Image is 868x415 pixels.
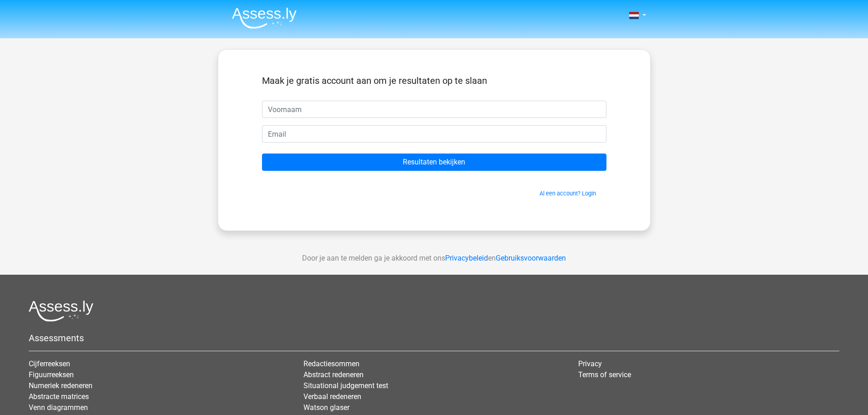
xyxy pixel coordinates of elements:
a: Verbaal redeneren [303,392,361,401]
a: Abstract redeneren [303,370,364,379]
input: Voornaam [262,101,606,118]
h5: Maak je gratis account aan om je resultaten op te slaan [262,75,606,86]
a: Watson glaser [303,403,349,412]
a: Situational judgement test [303,381,388,390]
input: Resultaten bekijken [262,154,606,171]
input: Email [262,125,606,143]
h5: Assessments [29,333,839,343]
a: Cijferreeksen [29,359,70,368]
a: Gebruiksvoorwaarden [496,254,566,262]
a: Privacybeleid [445,254,488,262]
a: Terms of service [578,370,631,379]
a: Abstracte matrices [29,392,89,401]
img: Assessly [232,7,297,29]
a: Privacy [578,359,602,368]
a: Venn diagrammen [29,403,88,412]
a: Numeriek redeneren [29,381,92,390]
img: Assessly logo [29,300,93,322]
a: Figuurreeksen [29,370,74,379]
a: Redactiesommen [303,359,360,368]
a: Al een account? Login [539,190,596,197]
